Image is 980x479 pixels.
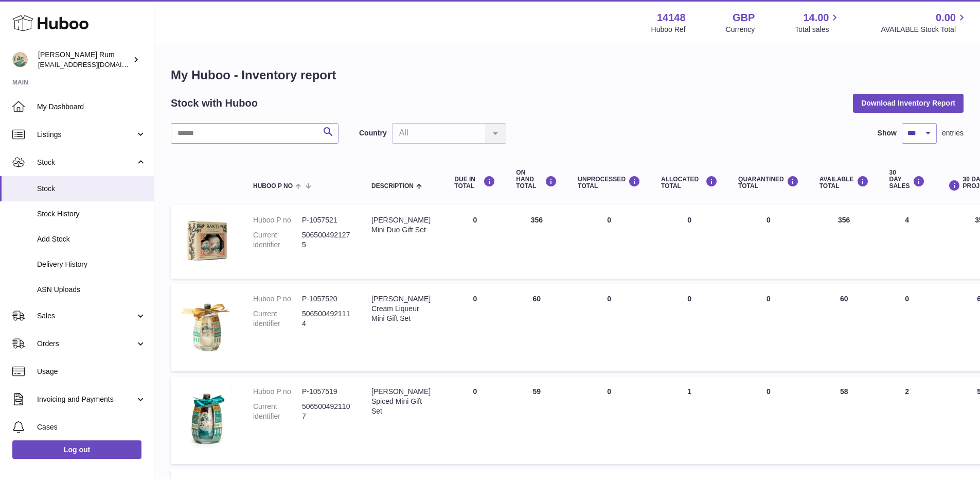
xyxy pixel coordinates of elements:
[879,377,935,464] td: 2
[651,284,728,371] td: 0
[37,339,135,349] span: Orders
[767,295,771,303] span: 0
[795,25,841,35] span: Total sales
[37,184,146,194] span: Stock
[12,52,28,67] img: mail@bartirum.wales
[809,377,879,464] td: 58
[444,284,506,371] td: 0
[302,402,351,421] dd: 5065004921107
[444,377,506,464] td: 0
[181,387,233,451] img: product image
[37,422,146,432] span: Cases
[738,176,799,190] div: QUARANTINED Total
[795,11,841,35] a: 14.00 Total sales
[942,128,964,138] span: entries
[37,234,146,244] span: Add Stock
[516,169,557,190] div: ON HAND Total
[37,285,146,295] span: ASN Uploads
[37,367,146,377] span: Usage
[253,294,302,304] dt: Huboo P no
[936,11,956,25] span: 0.00
[37,395,135,404] span: Invoicing and Payments
[651,25,686,35] div: Huboo Ref
[651,205,728,279] td: 0
[726,25,755,35] div: Currency
[253,309,302,329] dt: Current identifier
[661,176,718,190] div: ALLOCATED Total
[879,205,935,279] td: 4
[567,284,651,371] td: 0
[253,402,302,421] dt: Current identifier
[181,215,233,266] img: product image
[803,11,829,25] span: 14.00
[171,96,258,110] h2: Stock with Huboo
[444,205,506,279] td: 0
[657,11,686,25] strong: 14148
[171,67,964,83] h1: My Huboo - Inventory report
[253,387,302,397] dt: Huboo P no
[253,183,293,190] span: Huboo P no
[253,230,302,250] dt: Current identifier
[359,128,387,138] label: Country
[809,205,879,279] td: 356
[37,260,146,269] span: Delivery History
[506,205,567,279] td: 356
[37,130,135,140] span: Listings
[881,25,968,35] span: AVAILABLE Stock Total
[371,215,434,235] div: [PERSON_NAME] Mini Duo Gift Set
[809,284,879,371] td: 60
[371,387,434,416] div: [PERSON_NAME] Spiced Mini Gift Set
[12,440,141,459] a: Log out
[181,294,233,358] img: product image
[38,50,131,70] div: [PERSON_NAME] Rum
[767,387,771,396] span: 0
[567,377,651,464] td: 0
[37,158,135,167] span: Stock
[853,94,964,112] button: Download Inventory Report
[37,102,146,112] span: My Dashboard
[878,128,897,138] label: Show
[302,230,351,250] dd: 5065004921275
[454,176,495,190] div: DUE IN TOTAL
[881,11,968,35] a: 0.00 AVAILABLE Stock Total
[302,294,351,304] dd: P-1057520
[879,284,935,371] td: 0
[37,311,135,321] span: Sales
[371,183,414,190] span: Description
[302,215,351,225] dd: P-1057521
[889,169,925,190] div: 30 DAY SALES
[253,215,302,225] dt: Huboo P no
[767,216,771,224] span: 0
[578,176,640,190] div: UNPROCESSED Total
[567,205,651,279] td: 0
[37,209,146,219] span: Stock History
[819,176,869,190] div: AVAILABLE Total
[506,377,567,464] td: 59
[733,11,755,25] strong: GBP
[651,377,728,464] td: 1
[371,294,434,323] div: [PERSON_NAME] Cream Liqueur Mini Gift Set
[506,284,567,371] td: 60
[302,309,351,329] dd: 5065004921114
[38,60,151,69] span: [EMAIL_ADDRESS][DOMAIN_NAME]
[302,387,351,397] dd: P-1057519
